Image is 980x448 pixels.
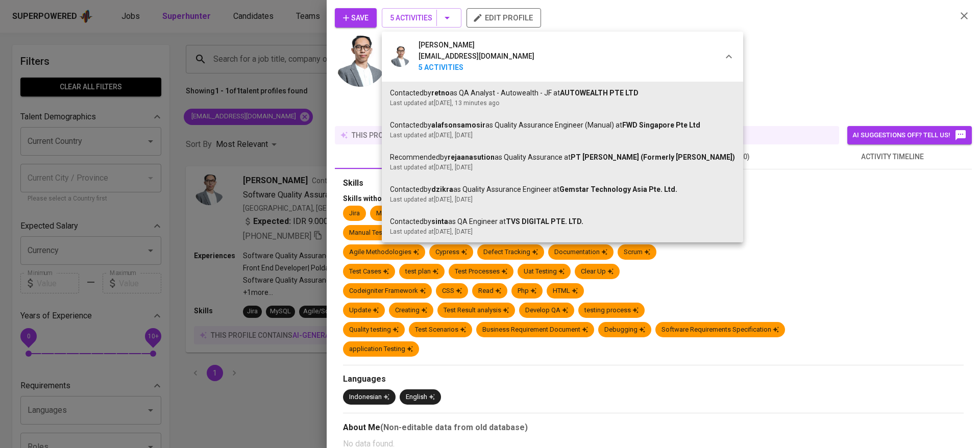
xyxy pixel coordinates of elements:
[390,88,735,98] div: Contacted by as QA Analyst - Autowealth - JF at
[390,46,410,67] img: c32d8ca1f4b2f40f157b72eb50269380.png
[431,89,450,97] b: retno
[431,217,448,226] b: sinta
[390,216,735,227] div: Contacted by as QA Engineer at
[431,121,485,129] b: alafsonsamosir
[390,163,735,172] div: Last updated at [DATE] , [DATE]
[390,131,735,140] div: Last updated at [DATE] , [DATE]
[390,98,735,108] div: Last updated at [DATE] , 13 minutes ago
[390,120,735,131] div: Contacted by as Quality Assurance Engineer (Manual) at
[390,152,735,163] div: Recommended by as Quality Assurance at
[382,32,743,82] div: [PERSON_NAME][EMAIL_ADDRESS][DOMAIN_NAME]5 Activities
[390,184,735,195] div: Contacted by as Quality Assurance Engineer at
[571,153,735,161] span: PT [PERSON_NAME] (Formerly [PERSON_NAME])
[390,195,735,204] div: Last updated at [DATE] , [DATE]
[419,51,534,62] div: [EMAIL_ADDRESS][DOMAIN_NAME]
[431,185,453,193] b: dzikra
[390,227,735,236] div: Last updated at [DATE] , [DATE]
[560,89,639,97] span: AUTOWEALTH PTE LTD
[448,153,495,161] b: rejaanasution
[506,217,583,226] span: TVS DIGITAL PTE. LTD.
[559,185,677,193] span: Gemstar Technology Asia Pte. Ltd.
[419,62,534,73] b: 5 Activities
[419,40,475,51] span: [PERSON_NAME]
[622,121,700,129] span: FWD Singapore Pte Ltd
